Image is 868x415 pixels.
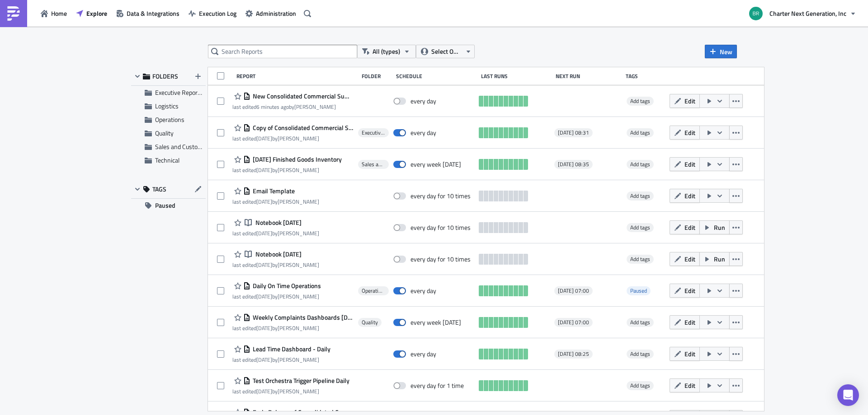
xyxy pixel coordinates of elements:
[362,129,385,136] span: Executive Reporting
[769,9,846,18] span: Charter Next Generation, Inc
[155,199,175,212] span: Paused
[250,377,349,385] span: Test Orchestra Trigger Pipeline Daily
[744,4,861,23] button: Charter Next Generation, Inc
[155,101,179,111] span: Logistics
[256,355,272,364] time: 2025-02-18T14:28:44Z
[627,318,654,327] span: Add tags
[670,220,700,234] button: Edit
[627,97,654,106] span: Add tags
[232,135,354,142] div: last edited by [PERSON_NAME]
[670,347,700,361] button: Edit
[556,73,621,79] div: Next Run
[670,378,700,392] button: Edit
[627,223,654,232] span: Add tags
[630,128,650,137] span: Add tags
[362,287,385,294] span: Operations
[626,73,666,79] div: Tags
[410,318,461,326] div: every week on Monday
[152,185,166,193] span: TAGS
[256,103,289,111] time: 2025-09-17T13:24:54Z
[232,103,354,110] div: last edited by [PERSON_NAME]
[630,97,650,105] span: Add tags
[627,381,654,390] span: Add tags
[410,287,436,295] div: every day
[232,261,319,268] div: last edited by [PERSON_NAME]
[410,382,464,390] div: every day for 1 time
[684,128,695,137] span: Edit
[155,115,184,124] span: Operations
[630,191,650,200] span: Add tags
[250,282,321,290] span: Daily On Time Operations
[208,45,357,58] input: Search Reports
[670,284,700,298] button: Edit
[558,161,589,168] span: [DATE] 08:35
[630,160,650,168] span: Add tags
[630,381,650,390] span: Add tags
[627,350,654,359] span: Add tags
[357,45,416,58] button: All (types)
[684,254,695,264] span: Edit
[670,157,700,171] button: Edit
[253,250,302,258] span: Notebook 2025-05-30
[684,349,695,359] span: Edit
[256,166,272,174] time: 2025-07-03T18:40:59Z
[396,73,476,79] div: Schedule
[232,167,342,173] div: last edited by [PERSON_NAME]
[630,350,650,358] span: Add tags
[6,6,21,21] img: PushMetrics
[670,94,700,108] button: Edit
[558,319,589,326] span: [DATE] 07:00
[256,229,272,238] time: 2025-05-30T19:53:16Z
[373,47,400,56] span: All (types)
[127,9,179,18] span: Data & Integrations
[241,6,301,20] button: Administration
[699,220,730,234] button: Run
[236,73,357,79] div: Report
[250,313,354,322] span: Weekly Complaints Dashboards Monday AM
[684,159,695,169] span: Edit
[184,6,241,20] button: Execution Log
[558,129,589,136] span: [DATE] 08:31
[250,92,354,100] span: New Consolidated Commercial Summary
[155,128,174,138] span: Quality
[558,350,589,358] span: [DATE] 08:25
[36,6,71,20] button: Home
[232,356,330,363] div: last edited by [PERSON_NAME]
[684,223,695,232] span: Edit
[670,315,700,329] button: Edit
[627,128,654,137] span: Add tags
[232,325,354,331] div: last edited by [PERSON_NAME]
[362,73,392,79] div: Folder
[256,387,272,396] time: 2025-02-03T19:44:52Z
[256,197,272,206] time: 2025-07-03T18:39:22Z
[627,160,654,169] span: Add tags
[410,160,461,168] div: every week on Monday
[112,6,184,20] button: Data & Integrations
[86,9,107,18] span: Explore
[627,191,654,201] span: Add tags
[670,126,700,140] button: Edit
[410,224,471,232] div: every day for 10 times
[155,155,179,165] span: Technical
[630,318,650,326] span: Add tags
[71,6,112,20] button: Explore
[630,223,650,232] span: Add tags
[410,255,471,263] div: every day for 10 times
[232,293,321,300] div: last edited by [PERSON_NAME]
[250,155,342,163] span: Monday Finished Goods Inventory
[131,199,206,212] button: Paused
[705,45,737,58] button: New
[670,189,700,203] button: Edit
[748,6,764,21] img: Avatar
[410,350,436,358] div: every day
[627,255,654,264] span: Add tags
[256,292,272,301] time: 2025-06-24T12:42:58Z
[410,192,471,200] div: every day for 10 times
[410,129,436,137] div: every day
[155,142,234,151] span: Sales and Customer Accounts
[250,124,354,132] span: Copy of Consolidated Commercial Summary - Daily
[250,345,330,353] span: Lead Time Dashboard - Daily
